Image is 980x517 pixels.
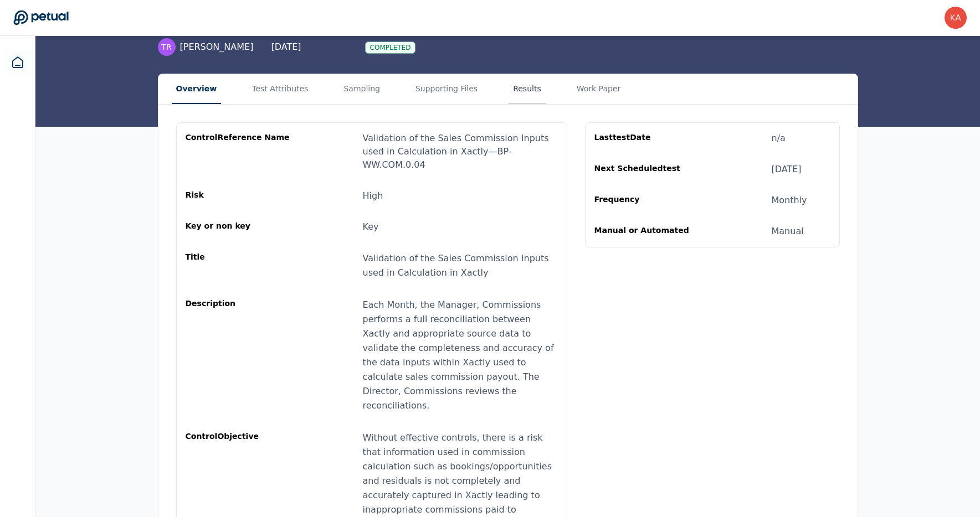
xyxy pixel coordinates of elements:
[363,298,558,413] div: Each Month, the Manager, Commissions performs a full reconciliation between Xactly and appropriat...
[186,251,292,280] div: Title
[339,74,384,104] button: Sampling
[363,253,549,278] span: Validation of the Sales Commission Inputs used in Calculation in Xactly
[363,220,379,234] div: Key
[172,74,222,104] button: Overview
[161,42,171,53] span: TR
[271,40,347,54] div: [DATE]
[186,298,292,413] div: Description
[594,163,701,176] div: Next Scheduled test
[180,40,254,54] span: [PERSON_NAME]
[13,10,69,25] a: Go to Dashboard
[509,74,546,104] button: Results
[594,225,701,238] div: Manual or Automated
[772,225,804,238] div: Manual
[186,220,292,234] div: Key or non key
[4,49,31,76] a: Dashboard
[411,74,482,104] button: Supporting Files
[772,163,802,176] div: [DATE]
[594,132,701,145] div: Last test Date
[772,194,807,207] div: Monthly
[772,132,786,145] div: n/a
[186,132,292,172] div: control Reference Name
[363,132,558,172] div: Validation of the Sales Commission Inputs used in Calculation in Xactly — BP-WW.COM.0.04
[945,7,967,29] img: karen.yeung@toasttab.com
[365,42,416,54] div: Completed
[594,194,701,207] div: Frequency
[363,189,383,203] div: High
[248,74,312,104] button: Test Attributes
[572,74,625,104] button: Work Paper
[186,189,292,203] div: Risk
